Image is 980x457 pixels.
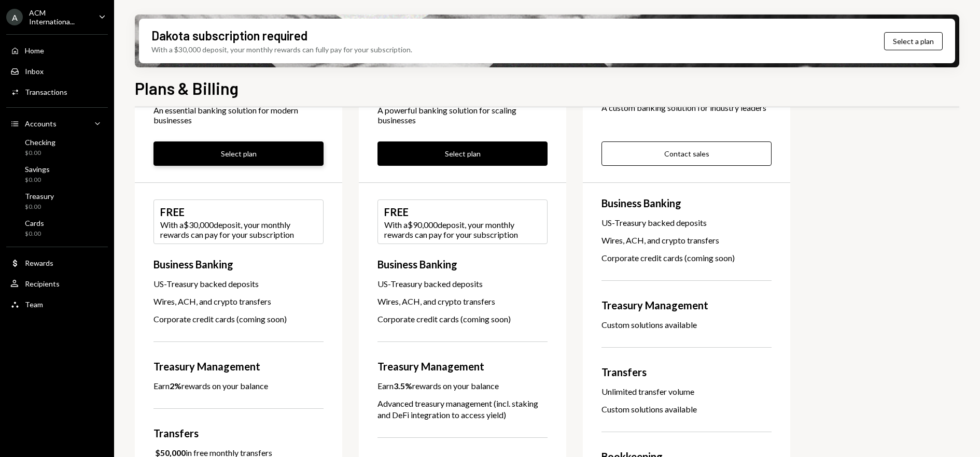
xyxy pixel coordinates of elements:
div: With a $30,000 deposit, your monthly rewards can fully pay for your subscription. [151,44,412,55]
a: Checking$0.00 [6,135,108,160]
button: Select a plan [884,32,943,50]
a: Accounts [6,114,108,133]
div: Advanced treasury management (incl. staking and DeFi integration to access yield) [377,398,548,421]
div: Inbox [25,67,44,76]
div: Transfers [153,425,324,441]
div: Wires, ACH, and crypto transfers [153,296,324,307]
a: Home [6,41,108,60]
div: Treasury Management [601,297,772,313]
div: Savings [25,165,50,174]
div: Corporate credit cards (coming soon) [153,313,324,325]
div: Checking [25,138,55,147]
button: Select plan [153,141,324,166]
div: Home [25,46,44,55]
a: Recipients [6,274,108,293]
div: Transactions [25,88,67,96]
div: Business Banking [153,256,324,272]
a: Cards$0.00 [6,216,108,240]
div: $0.00 [25,149,55,158]
div: Treasury Management [377,359,548,374]
div: Business Banking [601,195,772,211]
div: A custom banking solution for industry leaders [601,103,772,112]
div: FREE [384,204,541,220]
a: Savings$0.00 [6,162,108,187]
div: $0.00 [25,230,44,238]
div: Transfers [601,364,772,380]
a: Transactions [6,82,108,101]
a: Team [6,295,108,313]
div: With a $30,000 deposit, your monthly rewards can pay for your subscription [160,220,317,239]
div: FREE [160,204,317,220]
div: Rewards [25,259,53,267]
div: Business Banking [377,256,548,272]
div: $0.00 [25,176,50,184]
div: Wires, ACH, and crypto transfers [377,296,548,307]
a: Inbox [6,62,108,80]
div: Treasury [25,192,54,201]
div: Unlimited transfer volume [601,386,772,397]
div: US-Treasury backed deposits [601,217,772,228]
div: Treasury Management [153,359,324,374]
div: Wires, ACH, and crypto transfers [601,235,772,246]
div: With a $90,000 deposit, your monthly rewards can pay for your subscription [384,220,541,239]
h1: Plans & Billing [135,78,239,98]
button: Contact sales [601,141,772,166]
div: Cards [25,219,44,227]
div: Corporate credit cards (coming soon) [601,252,772,264]
b: 2% [170,381,181,391]
div: Custom solutions available [601,319,772,331]
div: ACM Internationa... [29,8,90,26]
div: An essential banking solution for modern businesses [153,105,324,125]
div: Team [25,300,43,309]
div: Earn rewards on your balance [377,380,499,392]
button: Select plan [377,141,548,166]
a: Rewards [6,253,108,272]
div: US-Treasury backed deposits [153,278,324,290]
div: Earn rewards on your balance [153,380,268,392]
b: 3.5% [394,381,412,391]
a: Treasury$0.00 [6,189,108,213]
div: Dakota subscription required [151,27,307,44]
div: Custom solutions available [601,404,772,415]
div: Accounts [25,119,57,128]
div: A powerful banking solution for scaling businesses [377,105,548,125]
div: Recipients [25,279,60,288]
div: Corporate credit cards (coming soon) [377,313,548,325]
div: US-Treasury backed deposits [377,278,548,290]
div: A [6,9,23,25]
div: $0.00 [25,203,54,211]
